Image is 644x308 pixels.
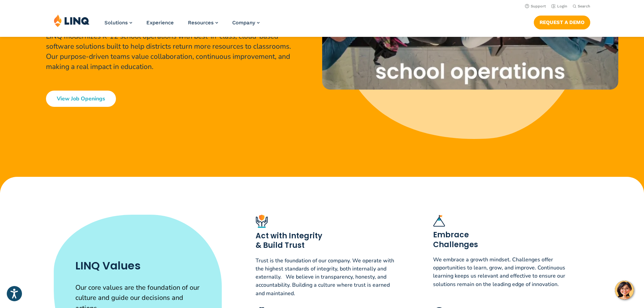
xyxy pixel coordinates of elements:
h2: LINQ Values [75,258,200,273]
p: LINQ modernizes K-12 school operations with best-in-class, cloud-based software solutions built t... [46,31,296,72]
button: Hello, have a question? Let’s chat. [615,281,634,300]
img: LINQ | K‑12 Software [54,14,90,27]
a: Solutions [104,20,132,26]
a: Request a Demo [534,16,590,29]
span: Resources [188,20,214,26]
nav: Button Navigation [534,14,590,29]
a: View Job Openings [46,91,116,107]
h3: Act with Integrity & Build Trust [256,231,398,250]
h3: Embrace Challenges [433,230,575,249]
a: Company [232,20,260,26]
nav: Primary Navigation [104,14,260,37]
p: Trust is the foundation of our company. We operate with the highest standards of integrity, both ... [256,257,398,298]
button: Open Search Bar [573,4,590,9]
a: Resources [188,20,218,26]
span: Solutions [104,20,128,26]
a: Support [525,4,546,8]
a: Login [551,4,567,8]
span: Company [232,20,255,26]
span: Search [578,4,590,8]
p: We embrace a growth mindset. Challenges offer opportunities to learn, grow, and improve. Continuo... [433,256,575,288]
a: Experience [146,20,174,26]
